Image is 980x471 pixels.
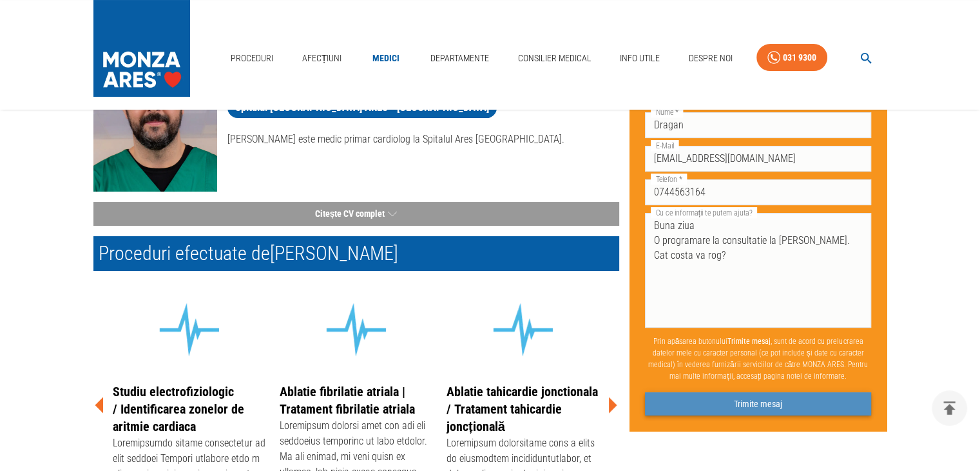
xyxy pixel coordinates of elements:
label: Cu ce informații te putem ajuta? [651,207,757,218]
a: Ablatie fibrilatie atriala | Tratament fibrilatie atriala [280,384,415,417]
a: Info Utile [615,45,665,72]
label: Telefon [651,174,687,185]
label: Nume [651,106,683,117]
h2: Proceduri efectuate de [PERSON_NAME] [93,236,619,271]
button: Trimite mesaj [645,392,872,416]
p: Prin apăsarea butonului , sunt de acord cu prelucrarea datelor mele cu caracter personal (ce pot ... [645,330,872,387]
a: Consilier Medical [512,45,596,72]
a: Proceduri [226,45,278,72]
a: Medici [365,45,407,72]
a: Despre Noi [684,45,738,72]
a: Studiu electrofiziologic / Identificarea zonelor de aritmie cardiaca [113,384,244,434]
p: [PERSON_NAME] este medic primar cardiolog la Spitalul Ares [GEOGRAPHIC_DATA]. [227,132,619,147]
b: Trimite mesaj [727,337,771,346]
a: Departamente [425,45,494,72]
button: Citește CV complet [93,202,619,226]
a: Afecțiuni [297,45,347,72]
a: 031 9300 [756,44,827,72]
label: E-Mail [651,140,679,151]
img: Dr. Mihai Puiu [93,30,217,192]
div: 031 9300 [783,50,816,66]
a: Ablatie tahicardie jonctionala / Tratament tahicardie joncțională [447,384,598,434]
button: delete [932,390,967,426]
